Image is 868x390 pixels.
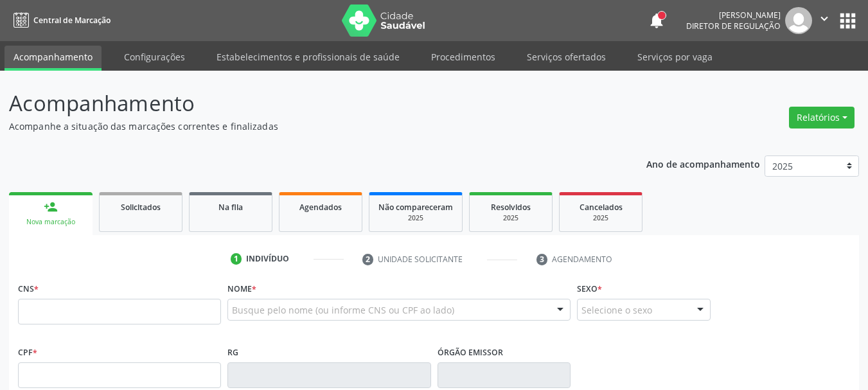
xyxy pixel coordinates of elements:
div: [PERSON_NAME] [686,10,781,21]
span: Diretor de regulação [686,21,781,31]
a: Acompanhamento [4,46,102,71]
label: Sexo [577,279,602,299]
div: 2025 [378,213,453,223]
span: Não compareceram [378,202,453,213]
div: 2025 [569,213,633,223]
button: Relatórios [789,107,855,129]
span: Na fila [218,202,243,213]
label: RG [227,342,238,362]
a: Procedimentos [422,46,504,68]
div: Indivíduo [246,253,289,265]
span: Busque pelo nome (ou informe CNS ou CPF ao lado) [232,303,454,317]
button: apps [837,10,859,32]
p: Acompanhe a situação das marcações correntes e finalizadas [9,120,604,133]
button:  [812,7,837,34]
span: Resolvidos [491,202,531,213]
span: Cancelados [580,202,623,213]
a: Estabelecimentos e profissionais de saúde [208,46,409,68]
label: CNS [18,279,39,299]
div: person_add [44,200,58,214]
a: Serviços ofertados [518,46,615,68]
span: Agendados [299,202,342,213]
p: Ano de acompanhamento [646,155,760,172]
label: Órgão emissor [438,342,503,362]
div: 1 [231,253,242,265]
label: Nome [227,279,256,299]
a: Central de Marcação [9,10,111,31]
span: Selecione o sexo [581,303,652,317]
img: img [785,7,812,34]
span: Central de Marcação [33,15,111,26]
p: Acompanhamento [9,87,604,120]
a: Serviços por vaga [628,46,722,68]
div: Nova marcação [18,217,84,227]
a: Configurações [115,46,194,68]
span: Solicitados [121,202,161,213]
button: notifications [648,12,666,30]
div: 2025 [479,213,543,223]
i:  [817,12,831,26]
